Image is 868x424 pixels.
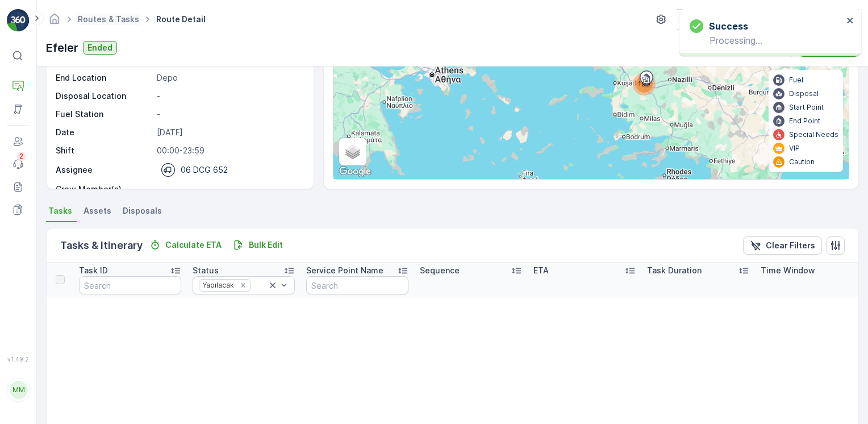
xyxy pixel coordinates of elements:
p: Efeler [46,39,78,56]
button: Calculate ETA [145,238,226,252]
span: Assets [84,205,111,217]
p: Task ID [79,265,108,276]
p: 06 DCG 652 [181,164,228,176]
div: 199 [633,73,656,95]
a: Homepage [48,17,61,27]
p: Shift [56,145,152,156]
span: v 1.49.2 [7,356,30,363]
p: - [157,109,302,120]
p: Sequence [420,265,460,276]
p: 2 [19,152,24,161]
p: Fuel Station [56,109,152,120]
p: Date [56,127,152,138]
button: MM [7,365,30,415]
p: Clear Filters [766,240,815,251]
span: Disposals [123,205,162,217]
p: Time Window [761,265,815,276]
p: Depo [157,72,302,84]
a: Open this area in Google Maps (opens a new window) [336,164,374,179]
p: ETA [533,265,549,276]
p: Disposal [789,89,819,98]
p: [DATE] [157,127,302,138]
p: Processing... [690,35,843,45]
p: End Location [56,72,152,84]
button: Ended [83,41,117,55]
a: Layers [340,139,365,164]
div: Remove Yapılacak [237,281,249,290]
p: Calculate ETA [165,239,222,251]
p: Bulk Edit [249,239,283,251]
span: Route Detail [154,14,208,25]
p: Fuel [789,76,803,85]
p: Special Needs [789,130,838,139]
input: Search [306,276,408,294]
button: Bulk Edit [228,238,287,252]
a: Routes & Tasks [78,14,139,24]
button: close [846,16,854,27]
p: End Point [789,117,820,126]
p: 00:00-23:59 [157,145,302,156]
p: Caution [789,157,815,167]
p: VIP [789,144,800,153]
p: Start Point [789,103,824,112]
button: Clear Filters [743,236,822,255]
p: Assignee [56,164,93,176]
p: Task Duration [647,265,702,276]
h3: Success [709,19,748,33]
span: Tasks [48,205,72,217]
img: logo [7,9,30,32]
img: k%C4%B1z%C4%B1lay_D5CCths.png [677,13,697,26]
p: - [157,90,302,102]
p: - [157,184,302,195]
p: Service Point Name [306,265,383,276]
input: Search [79,276,181,294]
img: Google [336,164,374,179]
p: Tasks & Itinerary [60,238,143,253]
p: Crew Member(s) [56,184,152,195]
button: Kızılay-[GEOGRAPHIC_DATA](+03:00) [677,9,859,30]
a: 2 [7,153,30,176]
div: Yapılacak [199,280,236,290]
p: Disposal Location [56,90,152,102]
p: Status [193,265,219,276]
p: Ended [87,42,112,53]
div: MM [10,381,28,399]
